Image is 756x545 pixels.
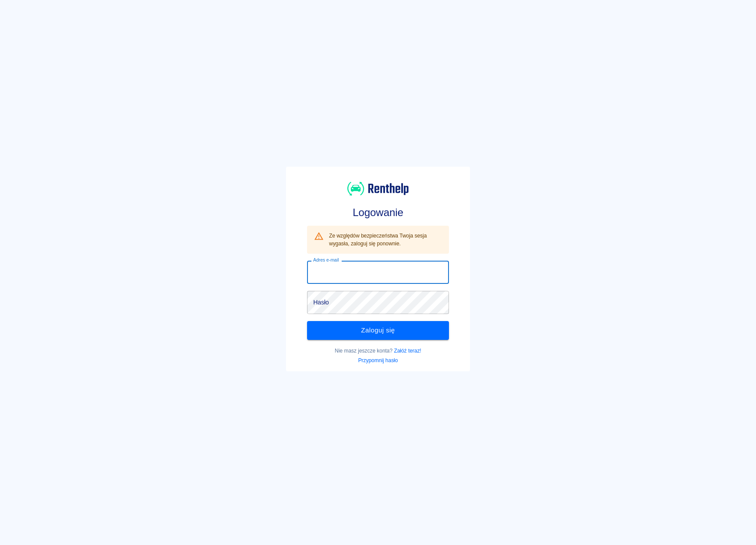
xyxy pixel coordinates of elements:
[329,228,442,251] div: Ze względów bezpieczeństwa Twoja sesja wygasła, zaloguj się ponownie.
[394,348,421,354] a: Załóż teraz!
[313,257,339,263] label: Adres e-mail
[307,347,449,355] p: Nie masz jeszcze konta?
[358,357,398,363] a: Przypomnij hasło
[307,321,449,339] button: Zaloguj się
[307,206,449,219] h3: Logowanie
[347,181,409,197] img: Renthelp logo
